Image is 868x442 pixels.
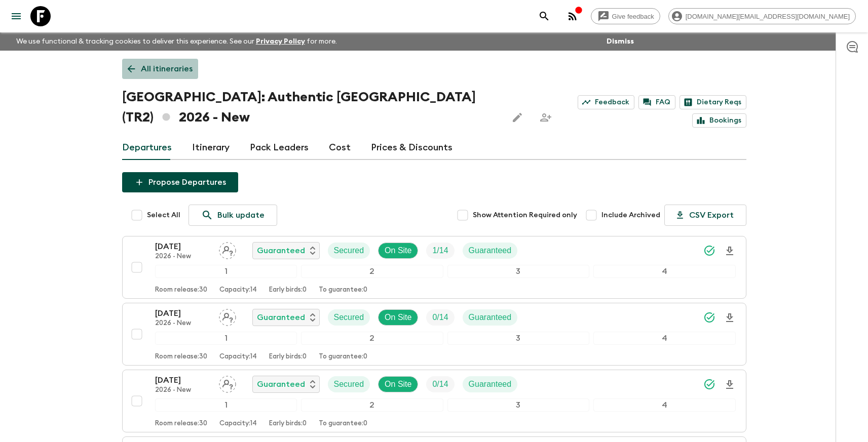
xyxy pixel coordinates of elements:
[385,311,411,324] p: On Site
[155,420,207,428] p: Room release: 30
[334,378,364,390] p: Secured
[155,253,211,261] p: 2026 - New
[378,376,418,392] div: On Site
[319,286,367,294] p: To guarantee: 0
[155,374,211,386] p: [DATE]
[469,245,512,257] p: Guaranteed
[155,386,211,394] p: 2026 - New
[536,107,556,128] span: Share this itinerary
[534,6,554,26] button: search adventures
[122,59,198,79] a: All itineraries
[250,136,309,160] a: Pack Leaders
[219,286,257,294] p: Capacity: 14
[219,312,236,320] span: Assign pack leader
[269,353,307,361] p: Early birds: 0
[668,8,856,24] div: [DOMAIN_NAME][EMAIL_ADDRESS][DOMAIN_NAME]
[155,286,207,294] p: Room release: 30
[680,95,746,109] a: Dietary Reqs
[593,398,736,412] div: 4
[426,309,454,326] div: Trip Fill
[591,8,660,24] a: Give feedback
[426,376,454,392] div: Trip Fill
[607,13,660,20] span: Give feedback
[601,210,660,220] span: Include Archived
[12,32,341,51] p: We use functional & tracking cookies to deliver this experience. See our for more.
[155,398,297,412] div: 1
[155,307,211,319] p: [DATE]
[329,136,351,160] a: Cost
[469,378,512,390] p: Guaranteed
[319,353,367,361] p: To guarantee: 0
[692,113,746,128] a: Bookings
[371,136,452,160] a: Prices & Discounts
[155,332,297,345] div: 1
[219,420,257,428] p: Capacity: 14
[638,95,675,109] a: FAQ
[192,136,230,160] a: Itinerary
[385,245,411,257] p: On Site
[155,353,207,361] p: Room release: 30
[578,95,634,109] a: Feedback
[703,311,715,324] svg: Synced Successfully
[334,245,364,257] p: Secured
[155,240,211,253] p: [DATE]
[447,265,590,278] div: 3
[122,236,746,299] button: [DATE]2026 - NewAssign pack leaderGuaranteedSecuredOn SiteTrip FillGuaranteed1234Room release:30C...
[328,243,370,259] div: Secured
[432,311,448,324] p: 0 / 14
[141,63,193,75] p: All itineraries
[724,379,736,391] svg: Download Onboarding
[155,319,211,328] p: 2026 - New
[473,210,577,220] span: Show Attention Required only
[328,309,370,326] div: Secured
[604,34,636,49] button: Dismiss
[507,107,527,128] button: Edit this itinerary
[147,210,180,220] span: Select All
[385,378,411,390] p: On Site
[217,209,265,221] p: Bulk update
[155,265,297,278] div: 1
[724,245,736,257] svg: Download Onboarding
[432,378,448,390] p: 0 / 14
[680,13,855,20] span: [DOMAIN_NAME][EMAIL_ADDRESS][DOMAIN_NAME]
[378,309,418,326] div: On Site
[301,265,443,278] div: 2
[593,332,736,345] div: 4
[122,370,746,432] button: [DATE]2026 - NewAssign pack leaderGuaranteedSecuredOn SiteTrip FillGuaranteed1234Room release:30C...
[703,378,715,390] svg: Synced Successfully
[257,311,305,324] p: Guaranteed
[334,311,364,324] p: Secured
[724,312,736,324] svg: Download Onboarding
[257,245,305,257] p: Guaranteed
[257,378,305,390] p: Guaranteed
[319,420,367,428] p: To guarantee: 0
[122,87,500,128] h1: [GEOGRAPHIC_DATA]: Authentic [GEOGRAPHIC_DATA] (TR2) 2026 - New
[593,265,736,278] div: 4
[378,243,418,259] div: On Site
[219,379,236,387] span: Assign pack leader
[6,6,26,26] button: menu
[219,353,257,361] p: Capacity: 14
[256,38,305,45] a: Privacy Policy
[328,376,370,392] div: Secured
[432,245,448,257] p: 1 / 14
[269,286,307,294] p: Early birds: 0
[447,398,590,412] div: 3
[469,311,512,324] p: Guaranteed
[122,172,238,192] button: Propose Departures
[219,245,236,253] span: Assign pack leader
[664,205,746,226] button: CSV Export
[188,205,277,226] a: Bulk update
[703,245,715,257] svg: Synced Successfully
[301,398,443,412] div: 2
[269,420,307,428] p: Early birds: 0
[447,332,590,345] div: 3
[301,332,443,345] div: 2
[122,136,172,160] a: Departures
[122,303,746,366] button: [DATE]2026 - NewAssign pack leaderGuaranteedSecuredOn SiteTrip FillGuaranteed1234Room release:30C...
[426,243,454,259] div: Trip Fill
